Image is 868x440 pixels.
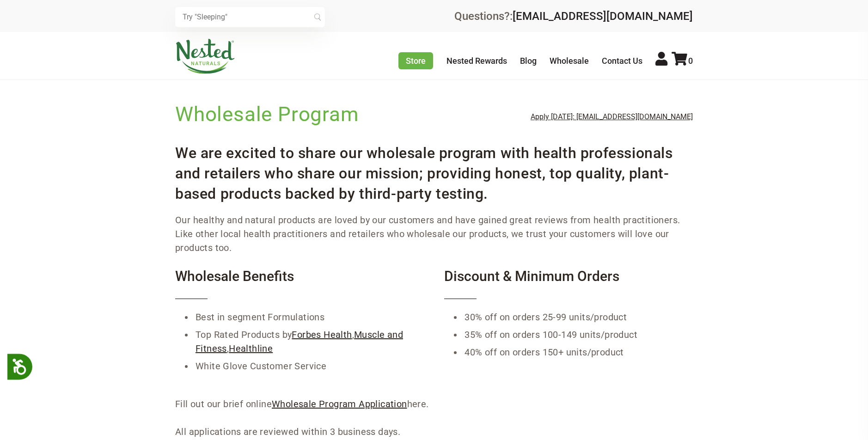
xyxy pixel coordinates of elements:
[292,329,352,340] a: Forbes Health
[175,397,693,411] p: Fill out our brief online here.
[550,56,589,66] a: Wholesale
[446,56,507,66] a: Nested Rewards
[531,113,693,121] a: Apply [DATE]: [EMAIL_ADDRESS][DOMAIN_NAME]
[229,343,273,354] a: Healthline
[688,56,693,66] span: 0
[175,7,325,27] input: Try "Sleeping"
[672,56,693,66] a: 0
[520,56,537,66] a: Blog
[175,39,235,74] img: Nested Naturals
[196,329,403,354] a: Muscle and Fitness
[398,52,433,69] a: Store
[602,56,642,66] a: Contact Us
[272,398,407,409] a: Wholesale Program Application
[444,269,693,299] h4: Discount & Minimum Orders
[194,308,424,326] li: Best in segment Formulations
[175,425,693,439] p: All applications are reviewed within 3 business days.
[175,100,359,128] h1: Wholesale Program
[463,326,693,343] li: 35% off on orders 100-149 units/product
[194,326,424,357] li: Top Rated Products by , ,
[463,343,693,361] li: 40% off on orders 150+ units/product
[513,10,693,23] a: [EMAIL_ADDRESS][DOMAIN_NAME]
[175,135,693,204] h3: We are excited to share our wholesale program with health professionals and retailers who share o...
[463,308,693,326] li: 30% off on orders 25-99 units/product
[175,213,693,255] p: Our healthy and natural products are loved by our customers and have gained great reviews from he...
[175,269,424,299] h4: Wholesale Benefits
[454,11,693,22] div: Questions?:
[194,357,424,375] li: White Glove Customer Service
